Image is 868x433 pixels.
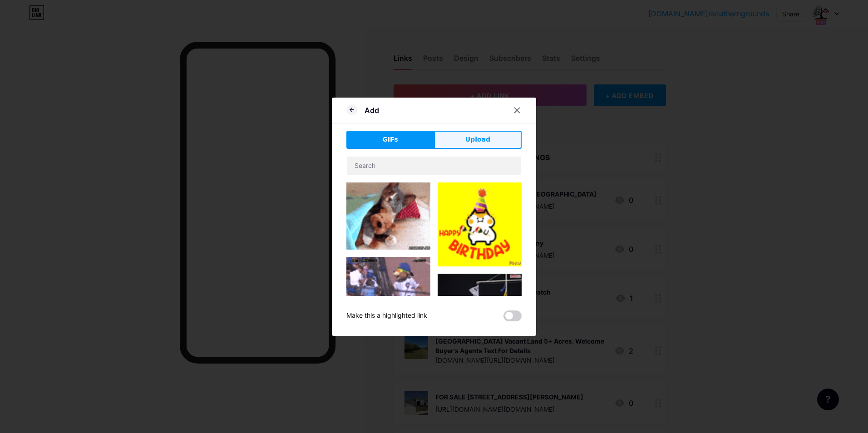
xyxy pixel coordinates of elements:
[438,182,522,266] img: Gihpy
[365,105,379,116] div: Add
[434,131,522,149] button: Upload
[382,135,398,144] span: GIFs
[438,274,522,321] img: Gihpy
[346,182,430,250] img: Gihpy
[346,310,427,321] div: Make this a highlighted link
[347,157,521,175] input: Search
[346,257,430,304] img: Gihpy
[465,135,490,144] span: Upload
[346,131,434,149] button: GIFs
